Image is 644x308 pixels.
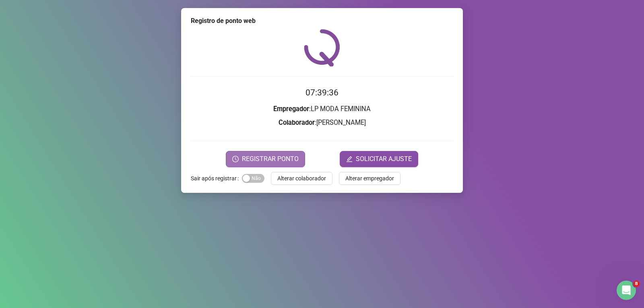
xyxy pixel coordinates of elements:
[356,154,412,164] span: SOLICITAR AJUSTE
[277,174,326,183] span: Alterar colaborador
[273,105,309,113] strong: Empregador
[242,154,299,164] span: REGISTRAR PONTO
[345,174,394,183] span: Alterar empregador
[271,172,332,185] button: Alterar colaborador
[340,151,418,167] button: editSOLICITAR AJUSTE
[305,88,339,97] time: 07:39:36
[232,156,239,162] span: clock-circle
[633,281,640,287] span: 8
[617,281,636,300] iframe: Intercom live chat
[191,118,453,128] h3: : [PERSON_NAME]
[339,172,400,185] button: Alterar empregador
[226,151,305,167] button: REGISTRAR PONTO
[191,104,453,114] h3: : LP MODA FEMININA
[346,156,353,162] span: edit
[191,172,242,185] label: Sair após registrar
[304,29,340,66] img: QRPoint
[191,16,453,26] div: Registro de ponto web
[279,119,315,126] strong: Colaborador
